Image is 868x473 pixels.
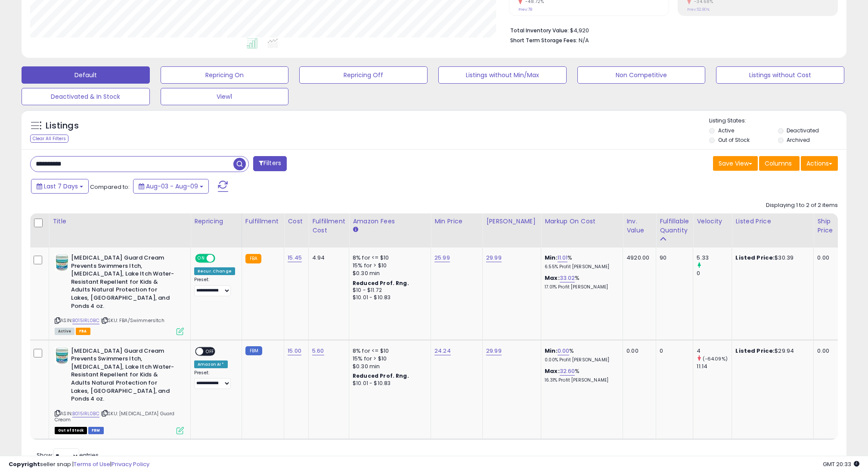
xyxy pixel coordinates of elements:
button: Actions [801,156,838,171]
span: All listings that are currently out of stock and unavailable for purchase on Amazon [55,427,87,434]
small: Prev: 78 [518,7,532,12]
b: Reduced Prof. Rng. [353,372,409,379]
div: Fulfillable Quantity [660,217,689,235]
li: $4,920 [510,25,831,35]
a: 15.45 [288,254,302,262]
div: % [545,274,616,290]
div: Amazon AI * [194,360,228,368]
span: Aug-03 - Aug-09 [146,182,198,191]
span: Columns [765,159,792,168]
div: $0.30 min [353,363,424,370]
a: 29.99 [486,347,502,355]
div: Fulfillment [245,217,280,226]
span: OFF [214,255,228,262]
div: [PERSON_NAME] [486,217,537,226]
div: seller snap | | [9,460,149,469]
div: ASIN: [55,254,184,334]
div: 8% for <= $10 [353,254,424,262]
span: N/A [579,36,589,44]
div: Title [53,217,187,226]
div: Listed Price [735,217,810,226]
label: Deactivated [787,127,819,134]
span: Show: entries [37,451,99,459]
b: Reduced Prof. Rng. [353,279,409,287]
div: $0.30 min [353,269,424,277]
span: FBA [76,328,90,335]
a: Privacy Policy [112,460,149,468]
b: Max: [545,274,560,282]
p: Listing States: [709,117,846,125]
div: $29.94 [735,347,807,355]
label: Archived [787,136,810,144]
div: $10.01 - $10.83 [353,294,424,301]
small: (-64.09%) [703,355,728,362]
a: 5.60 [312,347,324,355]
div: Cost [288,217,305,226]
a: 32.60 [560,367,575,376]
span: ON [196,255,207,262]
span: 2025-08-17 20:33 GMT [823,460,859,468]
div: Displaying 1 to 2 of 2 items [766,201,838,210]
div: Ship Price [817,217,834,235]
a: B015IRL0BC [72,410,99,417]
button: Default [22,66,150,84]
button: Repricing On [161,66,289,84]
label: Out of Stock [718,136,750,144]
div: Clear All Filters [30,135,68,143]
b: [MEDICAL_DATA] Guard Cream Prevents Swimmers Itch, [MEDICAL_DATA], Lake Itch Water-Resistant Repe... [71,347,176,405]
button: Deactivated & In Stock [22,88,150,105]
div: ASIN: [55,347,184,433]
button: Aug-03 - Aug-09 [133,179,209,194]
div: Fulfillment Cost [312,217,345,235]
a: 33.02 [560,274,575,282]
span: Last 7 Days [44,182,78,191]
img: 51mNeKoPIiL._SL40_.jpg [55,254,69,271]
span: | SKU: [MEDICAL_DATA] Guard Cream [55,410,175,423]
label: Active [718,127,734,134]
span: FBM [88,427,104,434]
span: Compared to: [90,183,130,191]
div: $30.39 [735,254,807,262]
h5: Listings [46,120,79,132]
div: Preset: [194,277,235,296]
button: View1 [161,88,289,105]
div: 0 [697,269,732,277]
div: Repricing [194,217,238,226]
a: B015IRL0BC [72,317,99,324]
b: Short Term Storage Fees: [510,37,577,44]
div: 0.00 [817,254,831,262]
span: All listings currently available for purchase on Amazon [55,328,74,335]
div: Markup on Cost [545,217,619,226]
a: 29.99 [486,254,502,262]
button: Non Competitive [577,66,706,84]
a: 0.00 [558,347,570,355]
strong: Copyright [9,460,40,468]
button: Listings without Min/Max [438,66,567,84]
p: 0.00% Profit [PERSON_NAME] [545,357,616,363]
small: FBM [245,346,262,355]
small: Prev: 52.80% [687,7,710,12]
div: 15% for > $10 [353,262,424,269]
div: % [545,347,616,363]
b: Min: [545,254,558,262]
b: Listed Price: [735,347,775,355]
div: Preset: [194,370,235,389]
a: 25.99 [434,254,450,262]
a: 11.01 [558,254,568,262]
div: 4.94 [312,254,342,262]
button: Filters [253,156,287,171]
span: OFF [203,348,217,355]
small: FBA [245,254,261,263]
div: 15% for > $10 [353,355,424,363]
button: Save View [713,156,758,171]
div: Inv. value [626,217,652,235]
span: | SKU: FBA/SwimmersItch [101,317,164,324]
p: 17.01% Profit [PERSON_NAME] [545,284,616,290]
div: 11.14 [697,363,732,370]
small: Amazon Fees. [353,226,358,234]
th: The percentage added to the cost of goods (COGS) that forms the calculator for Min & Max prices. [541,213,623,247]
button: Listings without Cost [716,66,844,84]
p: 6.55% Profit [PERSON_NAME] [545,264,616,270]
a: 24.24 [434,347,451,355]
a: Terms of Use [74,460,110,468]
